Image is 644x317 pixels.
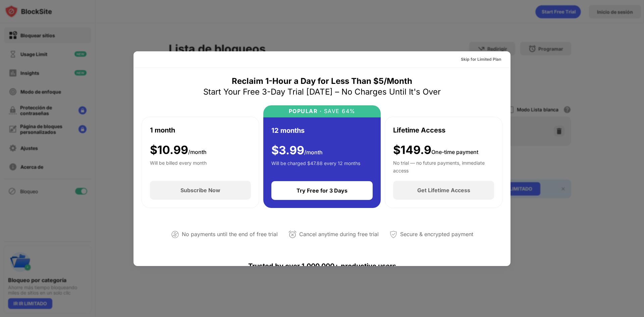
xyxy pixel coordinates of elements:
span: /month [188,149,207,155]
div: Subscribe Now [180,187,220,194]
div: $ 10.99 [150,143,207,157]
div: No trial — no future payments, immediate access [393,159,494,173]
div: Start Your Free 3-Day Trial [DATE] – No Charges Until It's Over [203,87,441,97]
div: Will be billed every month [150,159,207,173]
div: Reclaim 1-Hour a Day for Less Than $5/Month [232,76,412,87]
img: cancel-anytime [288,230,297,239]
img: not-paying [171,230,179,239]
div: Will be charged $47.88 every 12 months [271,160,360,173]
div: SAVE 64% [322,108,356,114]
div: Secure & encrypted payment [400,229,473,239]
span: One-time payment [431,149,478,155]
div: Lifetime Access [393,125,445,135]
div: Get Lifetime Access [417,187,470,194]
div: Cancel anytime during free trial [299,229,379,239]
div: 12 months [271,125,305,136]
div: 1 month [150,125,175,135]
div: $149.9 [393,143,478,157]
span: /month [304,149,323,156]
div: Skip for Limited Plan [461,56,501,63]
div: $ 3.99 [271,144,323,157]
div: No payments until the end of free trial [182,229,278,239]
div: Trusted by over 1,000,000+ productive users [142,250,502,282]
div: POPULAR · [289,108,322,114]
div: Try Free for 3 Days [297,187,347,194]
img: secured-payment [389,230,397,239]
